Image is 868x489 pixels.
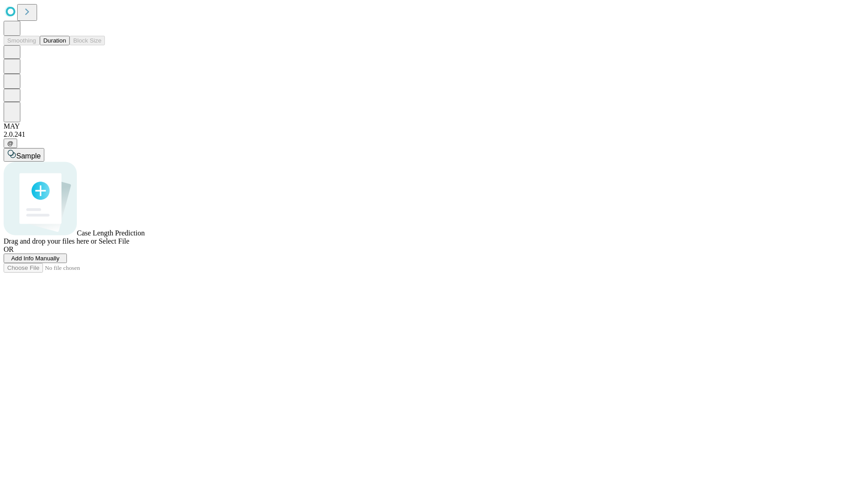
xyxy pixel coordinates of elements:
[7,140,14,147] span: @
[40,36,70,45] button: Duration
[70,36,105,45] button: Block Size
[11,255,60,262] span: Add Info Manually
[4,139,17,148] button: @
[4,130,864,139] div: 2.0.241
[4,254,67,263] button: Add Info Manually
[4,148,44,162] button: Sample
[4,122,864,130] div: MAY
[16,152,41,160] span: Sample
[4,36,40,45] button: Smoothing
[4,245,14,253] span: OR
[4,237,97,245] span: Drag and drop your files here or
[99,237,129,245] span: Select File
[77,229,145,237] span: Case Length Prediction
